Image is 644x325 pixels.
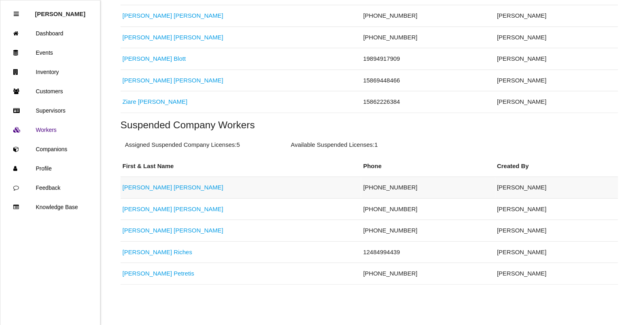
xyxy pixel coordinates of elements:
[123,55,186,62] a: [PERSON_NAME] Blott
[35,4,86,17] p: Rosie Blandino
[495,27,618,48] td: [PERSON_NAME]
[14,4,19,24] div: Close
[123,249,192,255] a: [PERSON_NAME] Riches
[495,70,618,91] td: [PERSON_NAME]
[361,91,495,113] td: 15862226384
[123,34,223,41] a: [PERSON_NAME] [PERSON_NAME]
[123,227,223,234] a: [PERSON_NAME] [PERSON_NAME]
[123,184,223,191] a: [PERSON_NAME] [PERSON_NAME]
[0,62,100,82] a: Inventory
[291,140,448,150] p: Available Suspended Licenses: 1
[495,241,618,263] td: [PERSON_NAME]
[123,270,194,277] a: [PERSON_NAME] Petretis
[361,198,495,220] td: [PHONE_NUMBER]
[495,220,618,242] td: [PERSON_NAME]
[0,101,100,120] a: Supervisors
[125,140,282,150] p: Assigned Suspended Company Licenses: 5
[495,48,618,70] td: [PERSON_NAME]
[495,156,618,177] th: Created By
[361,5,495,27] td: [PHONE_NUMBER]
[361,241,495,263] td: 12484994439
[0,43,100,62] a: Events
[121,119,618,130] h5: Suspended Company Workers
[361,70,495,91] td: 15869448466
[495,5,618,27] td: [PERSON_NAME]
[361,27,495,48] td: [PHONE_NUMBER]
[495,263,618,285] td: [PERSON_NAME]
[361,220,495,242] td: [PHONE_NUMBER]
[0,178,100,197] a: Feedback
[121,156,361,177] th: First & Last Name
[495,198,618,220] td: [PERSON_NAME]
[0,197,100,217] a: Knowledge Base
[0,24,100,43] a: Dashboard
[361,156,495,177] th: Phone
[123,12,223,19] a: [PERSON_NAME] [PERSON_NAME]
[361,48,495,70] td: 19894917909
[123,98,188,105] a: Ziare [PERSON_NAME]
[495,177,618,199] td: [PERSON_NAME]
[495,91,618,113] td: [PERSON_NAME]
[0,82,100,101] a: Customers
[123,206,223,212] a: [PERSON_NAME] [PERSON_NAME]
[361,263,495,285] td: [PHONE_NUMBER]
[123,77,223,84] a: [PERSON_NAME] [PERSON_NAME]
[0,159,100,178] a: Profile
[0,140,100,159] a: Companions
[361,177,495,199] td: [PHONE_NUMBER]
[0,120,100,140] a: Workers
